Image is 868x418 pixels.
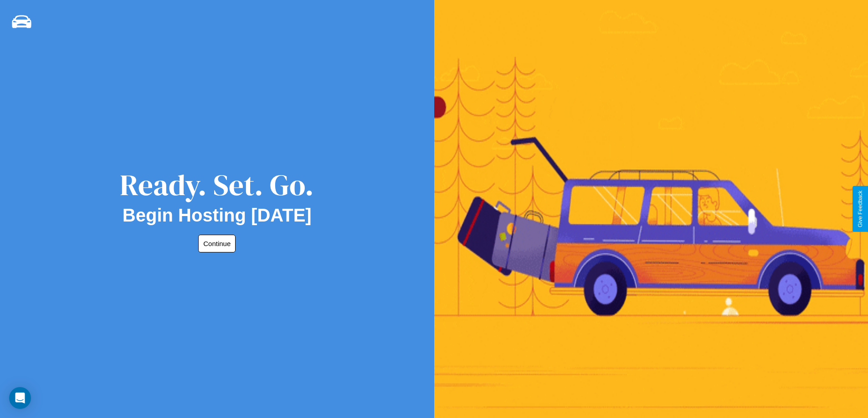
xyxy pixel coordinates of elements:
[120,165,314,205] div: Ready. Set. Go.
[9,387,31,409] div: Open Intercom Messenger
[857,191,863,227] div: Give Feedback
[198,235,236,252] button: Continue
[123,205,312,226] h2: Begin Hosting [DATE]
